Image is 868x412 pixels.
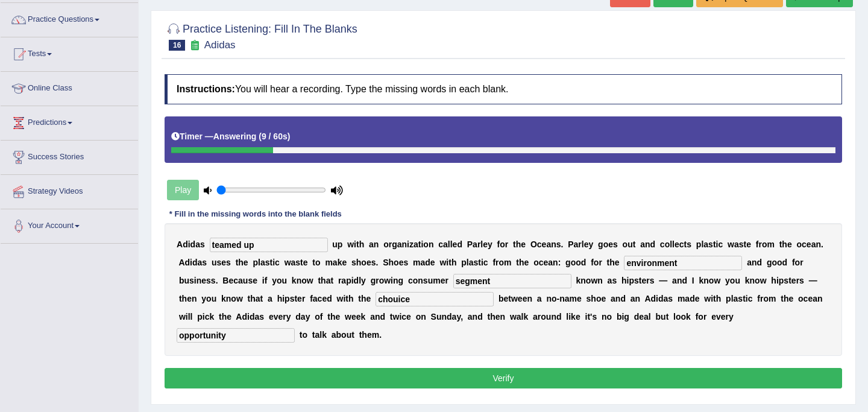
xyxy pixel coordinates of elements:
b: w [285,258,291,267]
a: Success Stories [1,141,138,171]
b: t [744,239,747,249]
h5: Timer — [171,132,290,141]
b: g [392,239,397,249]
b: k [699,276,703,285]
b: . [821,239,823,249]
b: o [762,239,767,249]
b: i [716,239,719,249]
b: h [519,258,524,267]
b: i [190,258,192,267]
b: g [398,276,404,285]
b: w [591,276,597,285]
a: Tests [1,37,138,68]
b: a [672,276,677,285]
b: u [243,276,248,285]
b: o [772,258,777,267]
b: e [521,239,526,249]
b: h [238,258,244,267]
b: e [544,258,549,267]
b: d [192,258,198,267]
b: s [708,239,713,249]
b: n [597,276,603,285]
b: u [735,276,740,285]
b: d [757,258,763,267]
b: t [236,258,239,267]
b: h [356,258,362,267]
b: o [709,276,714,285]
b: e [399,258,404,267]
b: a [198,258,203,267]
b: e [746,239,751,249]
b: a [747,258,752,267]
b: e [366,258,371,267]
b: h [389,258,394,267]
b: t [318,276,321,285]
b: t [478,258,481,267]
b: w [760,276,767,285]
b: t [779,239,782,249]
b: l [359,276,361,285]
b: a [414,239,418,249]
b: t [330,276,333,285]
b: s [265,258,270,267]
b: c [802,239,807,249]
h2: Practice Listening: Fill In The Blanks [165,21,357,51]
span: 16 [169,40,185,51]
b: u [428,276,433,285]
b: ( [259,132,262,141]
b: c [539,258,544,267]
b: k [292,276,297,285]
b: f [756,239,759,249]
b: n [551,239,556,249]
b: t [639,276,642,285]
b: y [588,239,593,249]
b: n [297,276,302,285]
b: Instructions: [177,84,235,94]
b: i [407,239,409,249]
b: o [394,258,399,267]
b: d [185,258,190,267]
b: t [356,239,359,249]
b: c [660,239,665,249]
b: t [269,258,272,267]
b: p [346,276,351,285]
b: y [272,276,277,285]
b: t [713,239,716,249]
b: o [623,239,628,249]
b: t [312,258,315,267]
b: s [739,239,744,249]
b: i [354,239,356,249]
b: a [326,276,331,285]
b: o [777,258,782,267]
b: a [703,239,708,249]
b: h [516,239,521,249]
b: c [408,276,413,285]
b: w [307,276,313,285]
b: o [594,258,599,267]
b: o [500,239,505,249]
b: o [576,258,581,267]
b: e [303,258,308,267]
b: f [492,258,495,267]
b: c [275,258,280,267]
b: a [443,239,448,249]
b: g [767,258,772,267]
button: Verify [165,368,842,388]
b: w [439,258,446,267]
b: f [265,276,268,285]
b: n [703,276,709,285]
b: u [184,276,189,285]
b: n [677,276,682,285]
b: e [615,258,620,267]
b: c [438,239,443,249]
b: m [767,239,774,249]
b: p [629,276,634,285]
b: d [354,276,359,285]
b: s [612,276,617,285]
b: o [379,276,385,285]
b: n [402,239,407,249]
b: m [325,258,332,267]
b: t [633,239,636,249]
b: t [300,258,303,267]
b: d [581,258,587,267]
